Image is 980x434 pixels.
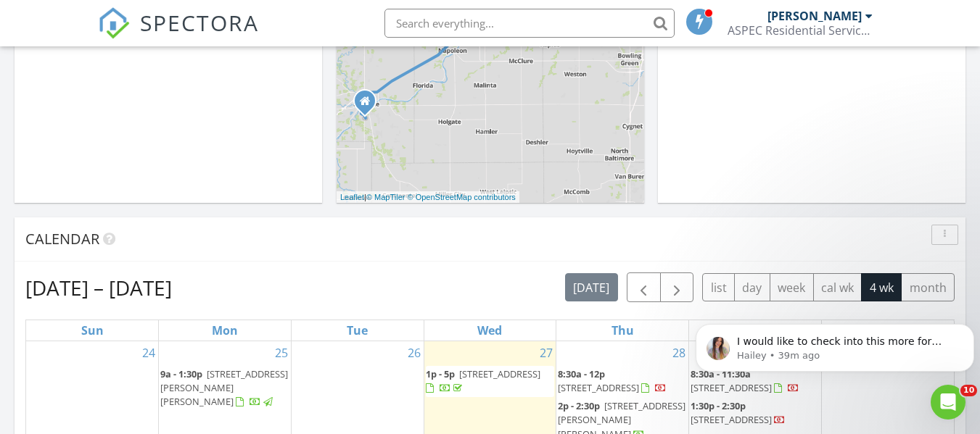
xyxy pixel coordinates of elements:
[272,341,291,364] a: Go to August 25, 2025
[160,367,202,380] span: 9a - 1:30p
[366,193,405,201] a: © MapTiler
[627,272,661,302] button: Previous
[558,367,605,380] span: 8:30a - 12p
[25,229,99,249] span: Calendar
[691,398,820,429] a: 1:30p - 2:30p [STREET_ADDRESS]
[558,399,600,412] span: 2p - 2:30p
[565,273,618,301] button: [DATE]
[691,399,786,426] a: 1:30p - 2:30p [STREET_ADDRESS]
[537,341,556,364] a: Go to August 27, 2025
[340,193,364,201] a: Leaflet
[139,341,158,364] a: Go to August 24, 2025
[78,320,107,341] a: Sunday
[670,341,688,364] a: Go to August 28, 2025
[558,367,667,394] a: 8:30a - 12p [STREET_ADDRESS]
[660,272,694,302] button: Next
[691,399,746,412] span: 1:30p - 2:30p
[344,320,371,341] a: Tuesday
[960,385,977,396] span: 10
[140,7,259,38] span: SPECTORA
[702,273,735,301] button: list
[384,9,675,38] input: Search everything...
[474,320,505,341] a: Wednesday
[98,7,130,39] img: The Best Home Inspection Software - Spectora
[690,293,980,395] iframe: Intercom notifications message
[558,366,687,397] a: 8:30a - 12p [STREET_ADDRESS]
[734,273,770,301] button: day
[558,381,639,394] span: [STREET_ADDRESS]
[770,273,814,301] button: week
[408,193,516,201] a: © OpenStreetMap contributors
[209,320,241,341] a: Monday
[365,101,374,109] div: 2064 Royal Oak Ave., Defiance Ohio 43512
[160,367,288,408] span: [STREET_ADDRESS][PERSON_NAME][PERSON_NAME]
[426,367,540,394] a: 1p - 5p [STREET_ADDRESS]
[861,273,902,301] button: 4 wk
[426,366,555,397] a: 1p - 5p [STREET_ADDRESS]
[405,341,424,364] a: Go to August 26, 2025
[609,320,637,341] a: Thursday
[459,367,540,380] span: [STREET_ADDRESS]
[160,367,288,408] a: 9a - 1:30p [STREET_ADDRESS][PERSON_NAME][PERSON_NAME]
[160,366,289,412] a: 9a - 1:30p [STREET_ADDRESS][PERSON_NAME][PERSON_NAME]
[25,273,172,302] h2: [DATE] – [DATE]
[728,23,873,38] div: ASPEC Residential Services, LLC
[767,9,862,23] div: [PERSON_NAME]
[426,367,455,380] span: 1p - 5p
[901,273,955,301] button: month
[813,273,862,301] button: cal wk
[337,191,519,204] div: |
[691,413,772,426] span: [STREET_ADDRESS]
[98,20,259,50] a: SPECTORA
[931,385,965,420] iframe: Intercom live chat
